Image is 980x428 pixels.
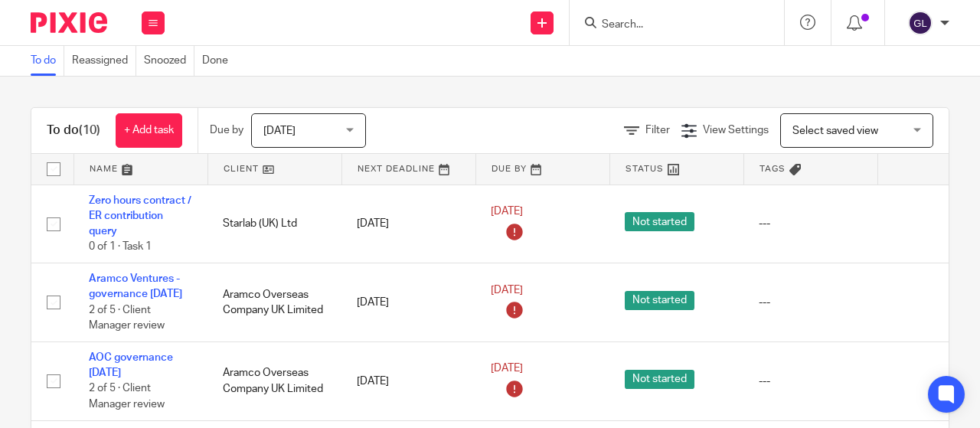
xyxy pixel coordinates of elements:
[79,124,100,136] span: (10)
[89,352,173,378] a: AOC governance [DATE]
[89,305,165,332] span: 2 of 5 · Client Manager review
[207,263,341,342] td: Aramco Overseas Company UK Limited
[491,206,523,217] span: [DATE]
[625,291,694,310] span: Not started
[341,185,475,263] td: [DATE]
[908,11,933,35] img: svg%3E
[89,195,191,237] a: Zero hours contract / ER contribution query
[89,242,152,253] span: 0 of 1 · Task 1
[202,46,236,76] a: Done
[600,18,738,32] input: Search
[89,384,165,410] span: 2 of 5 · Client Manager review
[89,273,182,299] a: Aramco Ventures - governance [DATE]
[491,285,523,296] span: [DATE]
[759,216,862,231] div: ---
[263,126,296,136] span: [DATE]
[31,12,107,33] img: Pixie
[341,263,475,342] td: [DATE]
[625,370,694,389] span: Not started
[645,125,670,136] span: Filter
[116,113,182,148] a: + Add task
[759,295,862,310] div: ---
[792,126,878,136] span: Select saved view
[207,341,341,420] td: Aramco Overseas Company UK Limited
[759,374,862,389] div: ---
[491,364,523,374] span: [DATE]
[210,123,243,138] p: Due by
[72,46,136,76] a: Reassigned
[759,165,786,173] span: Tags
[341,341,475,420] td: [DATE]
[703,125,769,136] span: View Settings
[144,46,194,76] a: Snoozed
[31,46,64,76] a: To do
[207,185,341,263] td: Starlab (UK) Ltd
[47,123,100,139] h1: To do
[625,212,694,231] span: Not started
